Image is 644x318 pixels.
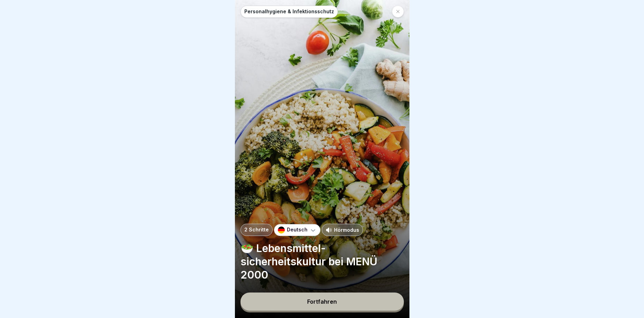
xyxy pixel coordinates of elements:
div: Fortfahren [307,298,337,305]
p: Personalhygiene & Infektionsschutz [244,9,334,15]
p: 🥗 Lebensmittel-sicherheitskultur bei MENÜ 2000 [240,242,404,281]
p: Deutsch [287,227,308,233]
p: 2 Schritte [244,227,269,233]
button: Fortfahren [240,293,404,311]
p: Hörmodus [334,226,359,234]
img: de.svg [278,227,285,234]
